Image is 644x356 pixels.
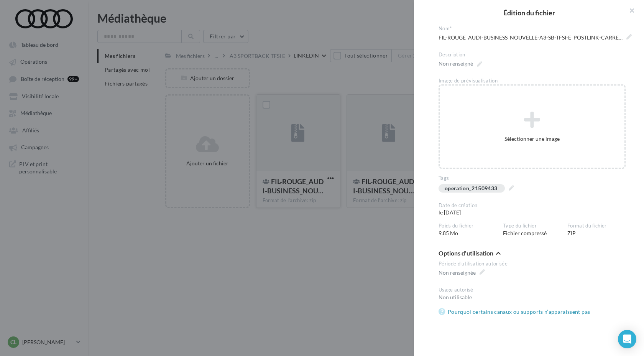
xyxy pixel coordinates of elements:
[439,222,503,237] div: 9.85 Mo
[439,32,632,43] span: FIL-ROUGE_AUDI-BUSINESS_NOUVELLE-A3-SB-TFSI-E_POSTLINK-CARRE-1200x1200_LINKEDIN
[503,222,567,237] div: Fichier compressé
[439,58,482,69] span: Non renseigné
[439,77,626,84] div: Image de prévisualisation
[567,222,626,229] div: Format du fichier
[439,202,497,209] div: Date de création
[567,222,632,237] div: ZIP
[439,307,593,316] a: Pourquoi certains canaux ou supports n’apparaissent pas
[439,260,626,267] div: Période d’utilisation autorisée
[439,202,503,217] div: le [DATE]
[439,293,626,301] div: Non utilisable
[439,175,626,182] div: Tags
[426,9,632,16] h2: Édition du fichier
[439,250,493,256] span: Options d'utilisation
[439,287,626,293] div: Usage autorisé
[445,186,497,191] div: operation_21509433
[440,135,624,143] div: Sélectionner une image
[439,249,501,259] button: Options d'utilisation
[618,330,636,348] div: Open Intercom Messenger
[439,267,485,278] span: Non renseignée
[439,51,626,58] div: Description
[503,222,561,229] div: Type du fichier
[439,222,497,229] div: Poids du fichier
